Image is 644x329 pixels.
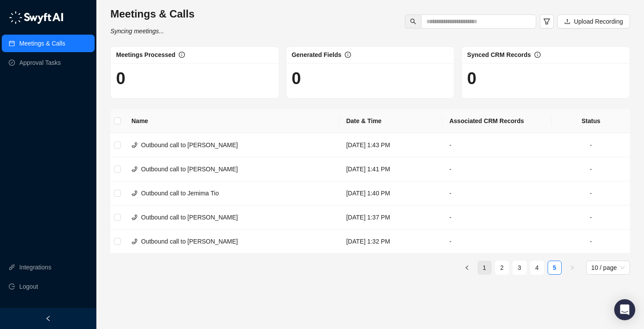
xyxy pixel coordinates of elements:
span: phone [131,166,138,172]
button: right [565,261,579,275]
span: Generated Fields [292,51,342,58]
li: 5 [548,261,562,275]
td: [DATE] 1:43 PM [339,133,442,157]
td: - [442,133,552,157]
th: Date & Time [339,109,442,133]
span: info-circle [345,52,351,58]
th: Associated CRM Records [442,109,552,133]
a: 5 [548,261,561,274]
span: filter [543,18,550,25]
a: Integrations [19,258,51,276]
span: Synced CRM Records [467,51,531,58]
td: - [442,205,552,230]
span: info-circle [179,52,185,58]
button: left [460,261,474,275]
span: phone [131,142,138,148]
span: left [464,265,470,270]
button: Upload Recording [557,14,630,28]
a: Approval Tasks [19,54,61,71]
span: Outbound call to [PERSON_NAME] [141,238,238,245]
div: Page Size [586,261,630,275]
li: Next Page [565,261,579,275]
th: Name [124,109,339,133]
span: info-circle [534,52,541,58]
li: Previous Page [460,261,474,275]
a: Meetings & Calls [19,35,65,52]
i: Syncing meetings... [110,28,164,35]
td: - [442,157,552,181]
li: 1 [478,261,492,275]
a: 4 [531,261,544,274]
td: [DATE] 1:32 PM [339,230,442,254]
span: search [410,18,416,25]
h1: 0 [116,68,273,88]
h1: 0 [467,68,624,88]
span: 10 / page [591,261,625,274]
td: - [552,230,630,254]
td: - [442,230,552,254]
a: 3 [513,261,526,274]
span: phone [131,190,138,196]
a: 2 [495,261,509,274]
td: [DATE] 1:37 PM [339,205,442,230]
span: Meetings Processed [116,51,175,58]
span: Outbound call to [PERSON_NAME] [141,214,238,221]
span: Outbound call to [PERSON_NAME] [141,142,238,149]
td: - [552,181,630,205]
td: [DATE] 1:40 PM [339,181,442,205]
h3: Meetings & Calls [110,7,195,21]
td: - [442,181,552,205]
td: - [552,205,630,230]
span: Outbound call to Jemima Tio [141,190,219,197]
h1: 0 [292,68,449,88]
span: phone [131,214,138,220]
a: 1 [478,261,491,274]
span: logout [9,283,15,290]
span: Outbound call to [PERSON_NAME] [141,166,238,173]
span: upload [564,18,570,25]
td: - [552,133,630,157]
li: 4 [530,261,544,275]
td: - [552,157,630,181]
span: phone [131,238,138,244]
td: [DATE] 1:41 PM [339,157,442,181]
div: Open Intercom Messenger [614,299,635,320]
span: Upload Recording [574,17,623,26]
span: Logout [19,278,38,295]
img: logo-05li4sbe.png [9,11,64,24]
li: 3 [513,261,527,275]
th: Status [552,109,630,133]
span: left [45,315,51,322]
li: 2 [495,261,509,275]
span: right [570,265,575,270]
